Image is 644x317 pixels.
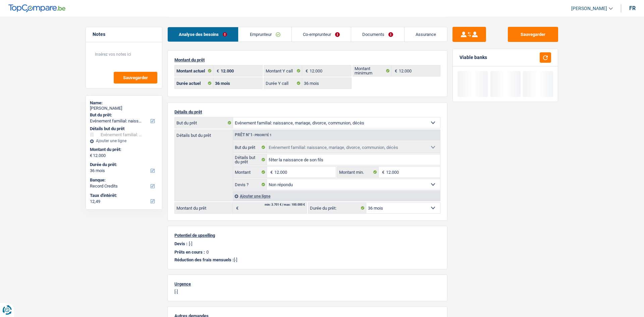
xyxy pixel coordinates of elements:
button: Sauvegarder [508,27,558,42]
p: Montant du prêt [174,57,440,62]
p: Détails du prêt [174,109,440,114]
label: But du prêt [233,142,267,153]
span: Réduction des frais mensuels : [174,257,234,262]
label: Montant du prêt: [90,147,157,152]
p: Prêts en cours : [174,250,205,255]
span: € [233,203,240,213]
span: € [90,153,92,158]
label: Montant actuel [175,65,213,76]
label: Détails but du prêt [175,130,233,138]
span: € [213,65,221,76]
a: Emprunteur [238,27,291,42]
label: Détails but du prêt [233,154,267,165]
h5: Notes [93,32,155,37]
div: Name: [90,100,158,106]
span: € [379,167,386,177]
span: € [267,167,274,177]
label: Banque: [90,177,157,183]
a: [PERSON_NAME] [566,3,613,14]
label: Taux d'intérêt: [90,193,157,198]
label: Montant du prêt [175,203,233,213]
button: Sauvegarder [114,72,157,84]
p: [-] [189,241,192,246]
p: [-] [174,257,440,262]
span: € [391,65,399,76]
div: Ajouter une ligne [90,139,158,143]
a: Analyse des besoins [168,27,238,42]
div: fr [629,5,636,11]
span: - Priorité 1 [253,133,272,137]
label: But du prêt [175,117,233,128]
div: Viable banks [460,55,487,60]
label: Montant Y call [264,65,303,76]
span: € [302,65,310,76]
a: Documents [351,27,404,42]
p: Urgence [174,281,440,286]
div: Détails but du prêt [90,126,158,131]
label: Durée actuel [175,78,213,89]
a: Co-emprunteur [292,27,351,42]
label: Durée du prêt: [308,203,366,213]
img: TopCompare Logo [8,4,65,12]
label: But du prêt: [90,112,157,118]
div: Ajouter une ligne [233,191,440,201]
label: Montant minimum [353,65,391,76]
span: [PERSON_NAME] [571,6,607,11]
p: Potentiel de upselling [174,233,440,238]
div: [PERSON_NAME] [90,106,158,111]
label: Montant [233,167,267,177]
p: [-] [174,289,440,294]
p: Devis : [174,241,187,246]
label: Durée du prêt: [90,162,157,167]
label: Durée Y call [264,78,303,89]
a: Assurance [405,27,447,42]
div: min: 3.701 € / max: 100.000 € [265,203,305,206]
p: 0 [206,250,209,255]
div: Prêt n°1 [233,133,273,137]
label: Montant min. [337,167,378,177]
label: Devis ? [233,179,267,190]
span: Sauvegarder [123,75,148,80]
